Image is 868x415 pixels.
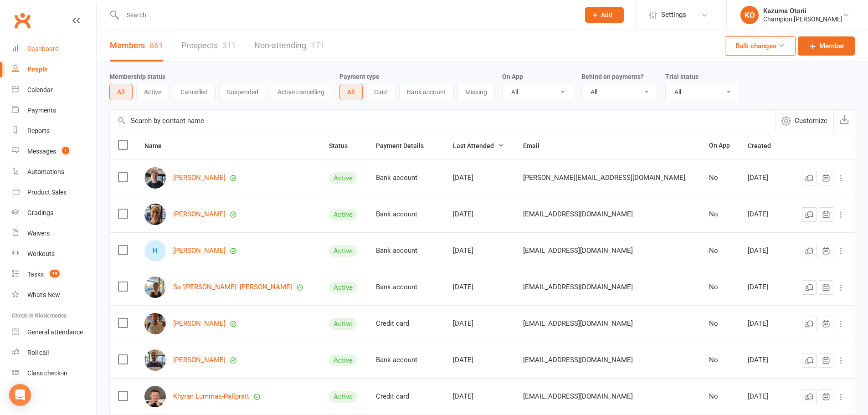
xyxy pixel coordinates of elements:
[27,369,67,377] div: Class check-in
[12,343,96,363] a: Roll call
[173,247,226,255] a: [PERSON_NAME]
[329,172,357,184] div: Active
[12,285,96,305] a: What's New
[329,354,357,366] div: Active
[709,393,731,400] div: No
[376,356,437,364] div: Bank account
[329,391,357,403] div: Active
[27,271,44,278] div: Tasks
[339,84,363,100] button: All
[376,283,437,291] div: Bank account
[222,41,236,50] div: 311
[12,264,96,285] a: Tasks 19
[109,73,165,80] label: Membership status
[457,84,495,100] button: Missing
[502,73,523,80] label: On App
[136,84,169,100] button: Active
[12,80,96,100] a: Calendar
[339,73,380,80] label: Payment type
[12,141,96,162] a: Messages 1
[376,210,437,218] div: Bank account
[27,189,67,196] div: Product Sales
[523,140,550,151] button: Email
[709,174,731,182] div: No
[748,174,783,182] div: [DATE]
[453,210,507,218] div: [DATE]
[725,36,796,56] button: Bulk changes
[329,245,357,257] div: Active
[173,393,249,400] a: Khyran Lummas-Pallpratt
[27,107,56,114] div: Payments
[585,7,624,23] button: Add
[12,59,96,80] a: People
[329,318,357,330] div: Active
[763,7,842,15] div: Kazuma Otorii
[12,363,96,384] a: Class kiosk mode
[523,169,685,186] span: [PERSON_NAME][EMAIL_ADDRESS][DOMAIN_NAME]
[219,84,266,100] button: Suspended
[12,322,96,343] a: General attendance kiosk mode
[270,84,332,100] button: Active cancelling
[27,66,48,73] div: People
[27,349,49,356] div: Roll call
[27,168,64,175] div: Automations
[453,142,504,149] span: Last Attended
[601,11,612,19] span: Add
[376,320,437,328] div: Credit card
[12,223,96,244] a: Waivers
[523,388,633,405] span: [EMAIL_ADDRESS][DOMAIN_NAME]
[329,209,357,220] div: Active
[740,6,759,24] div: KO
[709,247,731,255] div: No
[311,41,324,50] div: 171
[27,230,50,237] div: Waivers
[11,9,34,32] a: Clubworx
[12,182,96,203] a: Product Sales
[329,282,357,293] div: Active
[399,84,454,100] button: Bank account
[748,320,783,328] div: [DATE]
[149,41,163,50] div: 861
[254,30,324,61] a: Non-attending171
[12,100,96,121] a: Payments
[748,247,783,255] div: [DATE]
[775,110,833,132] button: Customize
[144,240,166,261] div: H
[748,210,783,218] div: [DATE]
[709,356,731,364] div: No
[366,84,395,100] button: Card
[12,39,96,59] a: Dashboard
[173,356,226,364] a: [PERSON_NAME]
[748,142,781,149] span: Created
[523,205,633,223] span: [EMAIL_ADDRESS][DOMAIN_NAME]
[27,45,59,52] div: Dashboard
[62,147,69,154] span: 1
[173,320,226,328] a: [PERSON_NAME]
[27,148,56,155] div: Messages
[819,41,844,51] span: Member
[173,174,226,182] a: [PERSON_NAME]
[798,36,855,56] a: Member
[453,356,507,364] div: [DATE]
[144,142,172,149] span: Name
[453,140,504,151] button: Last Attended
[376,174,437,182] div: Bank account
[709,210,731,218] div: No
[523,315,633,332] span: [EMAIL_ADDRESS][DOMAIN_NAME]
[581,73,644,80] label: Behind on payments?
[144,140,172,151] button: Name
[181,30,236,61] a: Prospects311
[523,242,633,259] span: [EMAIL_ADDRESS][DOMAIN_NAME]
[748,393,783,400] div: [DATE]
[748,356,783,364] div: [DATE]
[27,86,53,93] div: Calendar
[27,127,50,134] div: Reports
[453,393,507,400] div: [DATE]
[173,283,292,291] a: Sa '[PERSON_NAME]' [PERSON_NAME]
[329,142,358,149] span: Status
[523,142,550,149] span: Email
[376,247,437,255] div: Bank account
[748,140,781,151] button: Created
[120,9,573,21] input: Search...
[376,140,434,151] button: Payment Details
